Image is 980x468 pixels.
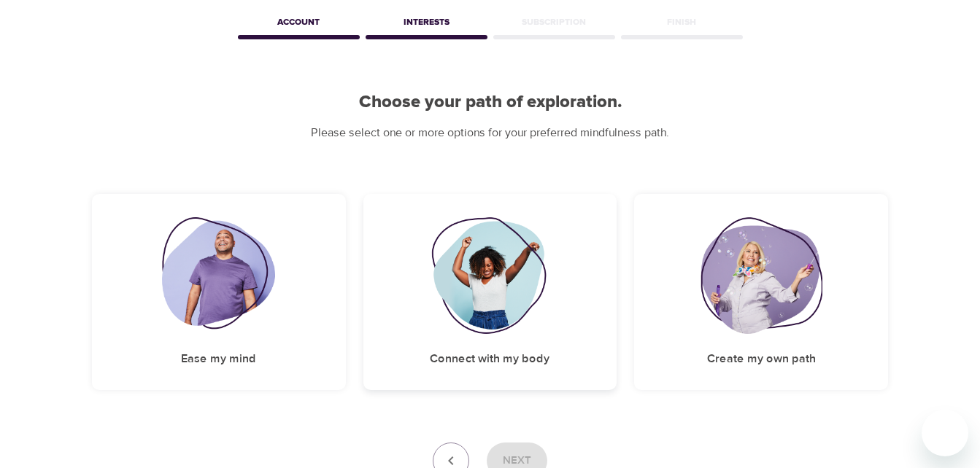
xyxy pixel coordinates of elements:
h5: Ease my mind [181,351,256,367]
img: Create my own path [701,217,822,334]
iframe: Button to launch messaging window [922,410,968,456]
div: Connect with my bodyConnect with my body [363,194,617,390]
h5: Connect with my body [430,351,549,367]
h5: Create my own path [707,351,816,367]
div: Create my own pathCreate my own path [634,194,888,390]
h2: Choose your path of exploration. [92,92,889,113]
div: Ease my mindEase my mind [92,194,346,390]
img: Connect with my body [431,217,549,334]
p: Please select one or more options for your preferred mindfulness path. [92,125,889,141]
img: Ease my mind [162,217,275,334]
